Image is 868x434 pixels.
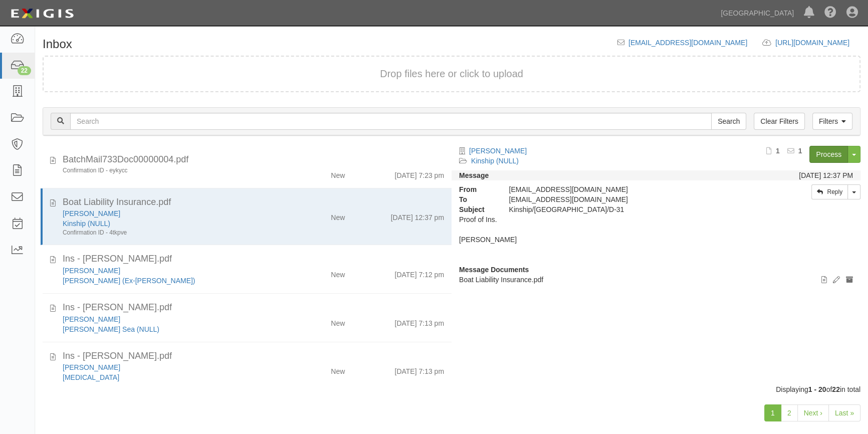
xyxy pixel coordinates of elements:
[628,39,747,47] a: [EMAIL_ADDRESS][DOMAIN_NAME]
[452,194,502,204] strong: To
[8,5,77,23] img: logo-5460c22ac91f19d4615b14bd174203de0afe785f0fc80cf4dbbc73dc1793850b.png
[502,204,751,214] div: Kinship/South Beach Harbor/D-31
[452,184,502,194] strong: From
[63,324,279,334] div: Luna Sea (NULL)
[711,113,746,130] input: Search
[63,277,195,285] a: [PERSON_NAME] (Ex-[PERSON_NAME])
[394,266,444,280] div: [DATE] 7:12 pm
[63,372,279,382] div: Plan B
[781,404,798,421] a: 2
[459,171,489,179] strong: Message
[63,253,444,266] div: Ins - Keith.pdf
[331,266,345,280] div: New
[459,235,853,245] div: [PERSON_NAME]
[380,67,523,81] button: Drop files here or click to upload
[828,404,860,421] a: Last »
[833,277,840,284] i: Edit document
[63,209,120,218] a: [PERSON_NAME]
[63,350,444,363] div: Ins - Ronald.pdf
[35,384,868,394] div: Displaying of in total
[394,166,444,180] div: [DATE] 7:23 pm
[70,113,712,130] input: Search
[63,362,279,372] div: Ronald M. Karp
[63,166,279,175] div: Confirmation ID - eykycc
[63,363,120,371] a: [PERSON_NAME]
[452,204,502,214] strong: Subject
[394,362,444,376] div: [DATE] 7:13 pm
[63,267,120,275] a: [PERSON_NAME]
[63,220,110,228] a: Kinship (NULL)
[459,275,853,285] p: Boat Liability Insurance.pdf
[331,166,345,180] div: New
[846,277,853,284] i: Archive document
[824,7,836,19] i: Help Center - Complianz
[764,404,781,421] a: 1
[776,147,780,155] b: 1
[63,315,120,323] a: [PERSON_NAME]
[331,208,345,223] div: New
[63,153,444,166] div: BatchMail733Doc00000004.pdf
[63,325,159,333] a: [PERSON_NAME] Sea (NULL)
[63,276,279,286] div: Pepin (Ex-Kay)
[775,39,860,47] a: [URL][DOMAIN_NAME]
[754,113,804,130] a: Clear Filters
[331,362,345,376] div: New
[63,301,444,314] div: Ins - Jack.pdf
[798,147,802,155] b: 1
[63,373,119,381] a: [MEDICAL_DATA]
[811,184,848,199] a: Reply
[808,385,826,393] b: 1 - 20
[63,229,279,237] div: Confirmation ID - 4tkpve
[799,170,853,180] div: [DATE] 12:37 PM
[63,196,444,209] div: Boat Liability Insurance.pdf
[63,314,279,324] div: Jack Walker
[459,214,853,265] div: Proof of Ins.
[63,219,279,229] div: Kinship (NULL)
[716,3,799,23] a: [GEOGRAPHIC_DATA]
[43,38,72,51] h1: Inbox
[502,194,751,204] div: agreement-3awk9f@sbh.complianz.com
[797,404,829,421] a: Next ›
[63,208,279,219] div: Andrew J Cohen
[471,157,519,165] a: Kinship (NULL)
[502,184,751,194] div: [EMAIL_ADDRESS][DOMAIN_NAME]
[812,113,852,130] a: Filters
[394,314,444,328] div: [DATE] 7:13 pm
[469,147,527,155] a: [PERSON_NAME]
[63,266,279,276] div: Keith Krueger
[809,146,848,163] a: Process
[18,66,31,75] div: 22
[459,266,529,274] strong: Message Documents
[821,277,827,284] i: View
[832,385,840,393] b: 22
[391,208,444,223] div: [DATE] 12:37 pm
[331,314,345,328] div: New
